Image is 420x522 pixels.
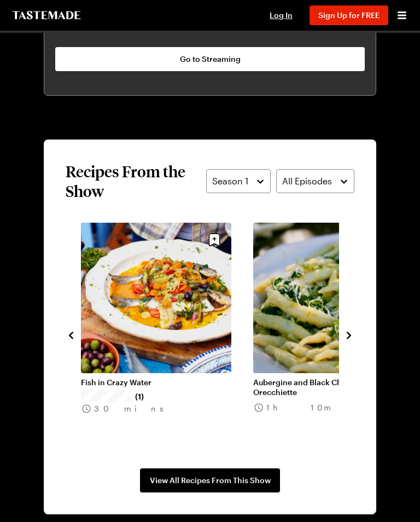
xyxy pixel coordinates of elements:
span: Sign Up for FREE [318,10,380,20]
button: Season 1 [206,169,271,193]
span: Season 1 [212,175,248,188]
span: Go to Streaming [180,54,241,65]
a: To Tastemade Home Page [11,11,82,20]
button: Open menu [395,8,409,22]
button: All Episodes [276,169,354,193]
button: Log In [259,10,303,21]
h2: Recipes From the Show [66,161,206,201]
a: Aubergine and Black Chickpea Orecchiette [253,378,404,397]
a: Go to Streaming [55,47,365,71]
a: Fish in Crazy Water [81,378,231,387]
button: Save recipe [204,229,225,250]
div: 5 / 7 [81,223,253,446]
button: Sign Up for FREE [310,5,388,25]
span: View All Recipes From This Show [150,475,271,486]
span: Log In [270,10,293,20]
button: navigate to next item [343,328,354,341]
button: navigate to previous item [66,328,77,341]
span: All Episodes [282,175,332,188]
a: View All Recipes From This Show [140,468,280,492]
